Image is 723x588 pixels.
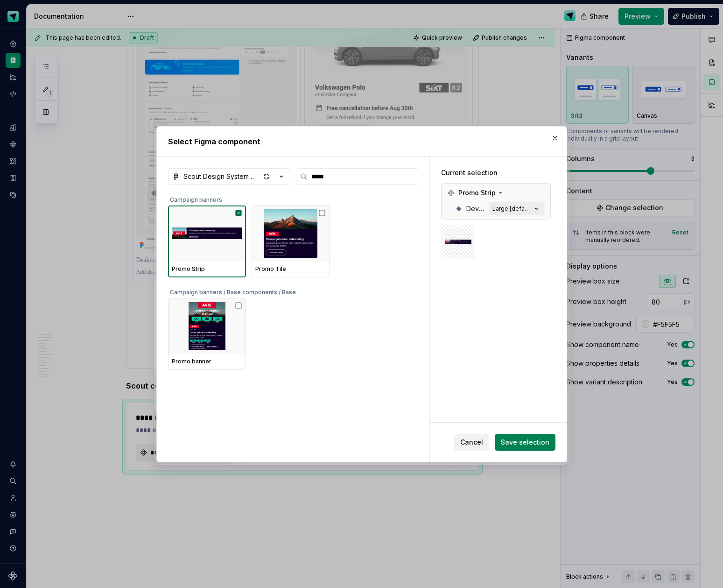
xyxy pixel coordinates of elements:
span: Device [466,204,485,213]
div: Current selection [441,168,551,177]
div: Promo Tile [255,265,326,273]
span: Cancel [460,438,483,447]
div: Promo Strip [172,265,242,273]
div: Promo Strip [443,185,548,200]
button: Save selection [495,434,555,451]
button: Scout Design System Components [168,168,290,185]
span: Save selection [501,438,549,447]
button: Cancel [454,434,489,451]
div: Campaign banners [168,191,414,205]
div: Large [default] [492,205,532,213]
span: Promo Strip [458,188,496,198]
div: Campaign banners / Base components / Base [168,283,414,298]
div: Scout Design System Components [183,172,260,181]
button: Large [default] [489,202,545,215]
div: Promo banner [172,358,242,365]
h2: Select Figma component [168,136,555,147]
